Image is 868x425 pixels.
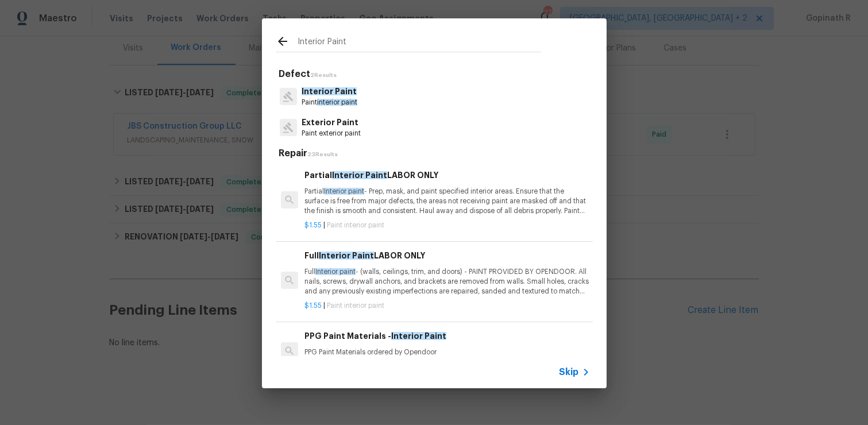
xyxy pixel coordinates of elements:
[304,302,322,309] span: $1.55
[302,98,357,107] p: Paint
[298,34,541,52] input: Search issues or repairs
[302,117,361,129] p: Exterior Paint
[302,87,357,95] span: Interior Paint
[304,267,589,296] p: Full - (walls, ceilings, trim, and doors) - PAINT PROVIDED BY OPENDOOR. All nails, screws, drywal...
[304,301,589,311] p: |
[304,169,589,181] h6: Partial LABOR ONLY
[560,366,579,378] span: Skip
[315,268,356,275] span: Interior paint
[304,347,589,357] p: PPG Paint Materials ordered by Opendoor
[332,171,387,179] span: Interior Paint
[391,332,446,340] span: Interior Paint
[304,187,589,216] p: Partial - Prep, mask, and paint specified interior areas. Ensure that the surface is free from ma...
[324,188,364,195] span: Interior paint
[308,152,338,157] span: 23 Results
[304,249,589,262] h6: Full LABOR ONLY
[311,72,337,78] span: 2 Results
[319,252,374,260] span: Interior Paint
[304,330,589,342] h6: PPG Paint Materials -
[327,222,384,229] span: Paint interior paint
[304,222,322,229] span: $1.55
[279,148,593,160] h5: Repair
[302,129,361,138] p: Paint exterior paint
[317,99,357,106] span: interior paint
[327,302,384,309] span: Paint interior paint
[279,68,593,80] h5: Defect
[304,221,589,230] p: |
